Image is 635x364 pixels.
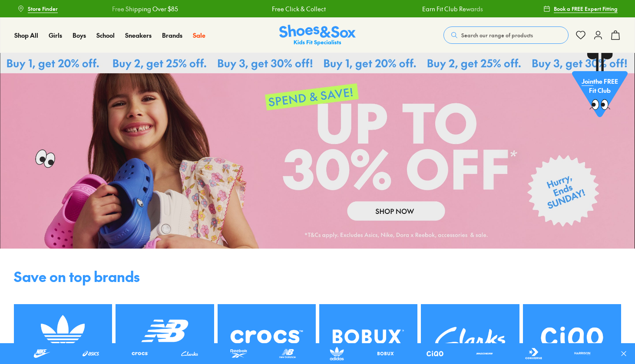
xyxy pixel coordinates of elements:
[543,1,618,16] a: Book a FREE Expert Fitting
[49,31,62,39] span: Girls
[14,31,38,39] span: Shop All
[49,31,62,40] a: Girls
[125,31,152,40] a: Sneakers
[279,25,356,46] a: Shoes & Sox
[554,5,618,13] span: Book a FREE Expert Fitting
[271,4,325,13] a: Free Click & Collect
[73,31,86,39] span: Boys
[422,4,483,13] a: Earn Fit Club Rewards
[572,52,628,122] a: Jointhe FREE Fit Club
[279,25,356,46] img: SNS_Logo_Responsive.svg
[96,31,115,39] span: School
[96,31,115,40] a: School
[17,1,58,16] a: Store Finder
[162,31,182,40] a: Brands
[572,70,628,102] p: the FREE Fit Club
[14,31,38,40] a: Shop All
[461,31,533,39] span: Search our range of products
[582,77,593,85] span: Join
[162,31,182,39] span: Brands
[193,31,205,40] a: Sale
[443,26,569,44] button: Search our range of products
[193,31,205,39] span: Sale
[73,31,86,40] a: Boys
[28,5,58,13] span: Store Finder
[125,31,152,39] span: Sneakers
[112,4,178,13] a: Free Shipping Over $85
